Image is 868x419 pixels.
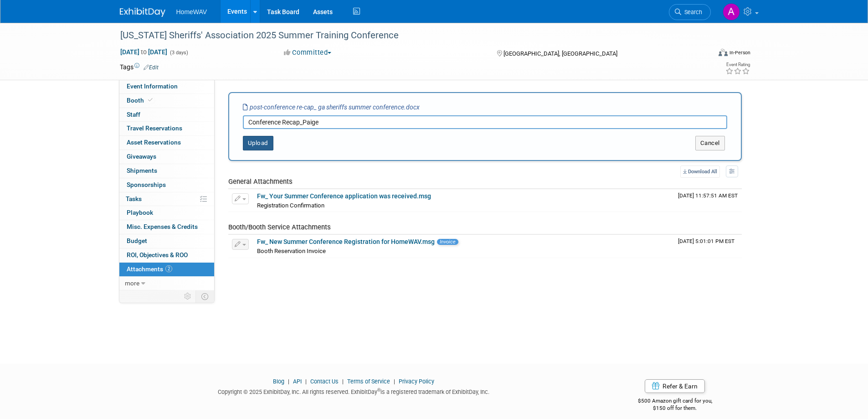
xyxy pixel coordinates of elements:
span: Asset Reservations [127,139,181,146]
td: Upload Timestamp [674,189,742,212]
span: Travel Reservations [127,124,182,132]
a: Playbook [119,206,214,220]
span: ROI, Objectives & ROO [127,251,188,259]
span: | [286,378,292,385]
i: post-conference re-cap_ ga sheriffs summer conference.docx [243,103,420,111]
a: Contact Us [310,378,339,385]
a: Misc. Expenses & Credits [119,220,214,234]
span: Booth/Booth Service Attachments [228,223,331,231]
a: Privacy Policy [399,378,434,385]
div: Event Rating [725,62,750,67]
a: Tasks [119,192,214,206]
span: Attachments [127,265,172,273]
a: Budget [119,234,214,248]
a: Blog [273,378,284,385]
td: Personalize Event Tab Strip [180,290,196,302]
button: Upload [243,136,273,150]
span: Misc. Expenses & Credits [127,223,198,230]
a: Attachments2 [119,263,214,276]
span: Upload Timestamp [678,192,738,199]
span: Playbook [127,209,153,216]
td: Upload Timestamp [674,235,742,258]
div: Copyright © 2025 ExhibitDay, Inc. All rights reserved. ExhibitDay is a registered trademark of Ex... [120,386,588,396]
span: | [340,378,346,385]
div: Event Format [657,47,751,61]
span: Tasks [126,195,142,202]
div: $500 Amazon gift card for you, [601,391,749,412]
button: Cancel [695,136,725,150]
a: API [293,378,302,385]
td: Toggle Event Tabs [195,290,214,302]
img: Format-Inperson.png [719,49,728,56]
a: more [119,277,214,290]
span: HomeWAV [176,8,207,16]
img: Amanda Jasper [723,3,740,21]
a: ROI, Objectives & ROO [119,248,214,262]
span: Budget [127,237,147,244]
a: Refer & Earn [645,379,705,393]
a: Fw_ Your Summer Conference application was received.msg [257,192,431,200]
img: ExhibitDay [120,8,165,17]
span: Shipments [127,167,157,174]
span: | [303,378,309,385]
a: Asset Reservations [119,136,214,150]
a: Travel Reservations [119,122,214,135]
span: Search [681,9,702,16]
a: Fw_ New Summer Conference Registration for HomeWAV.msg [257,238,435,245]
span: [GEOGRAPHIC_DATA], [GEOGRAPHIC_DATA] [503,50,617,57]
div: [US_STATE] Sheriffs' Association 2025 Summer Training Conference [117,27,697,44]
a: Edit [144,64,159,71]
span: more [125,279,139,287]
a: Giveaways [119,150,214,164]
span: Booth [127,97,154,104]
button: Committed [281,48,335,57]
i: Booth reservation complete [148,98,153,103]
span: to [139,48,148,56]
div: In-Person [729,49,750,56]
span: Upload Timestamp [678,238,734,244]
a: Sponsorships [119,178,214,192]
a: Booth [119,94,214,108]
span: 2 [165,265,172,272]
a: Event Information [119,80,214,93]
a: Download All [680,166,720,178]
a: Search [669,4,711,20]
div: $150 off for them. [601,404,749,412]
span: Event Information [127,83,178,90]
span: Sponsorships [127,181,166,188]
span: Booth Reservation Invoice [257,248,326,254]
a: Terms of Service [347,378,390,385]
input: Enter description [243,115,727,129]
span: | [391,378,397,385]
td: Tags [120,62,159,72]
sup: ® [377,388,380,393]
a: Staff [119,108,214,122]
span: General Attachments [228,177,293,186]
span: Registration Confirmation [257,202,324,209]
span: Staff [127,111,140,118]
a: Shipments [119,164,214,178]
span: (3 days) [169,50,188,56]
span: Invoice [437,239,458,245]
span: Giveaways [127,153,156,160]
span: [DATE] [DATE] [120,48,168,56]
